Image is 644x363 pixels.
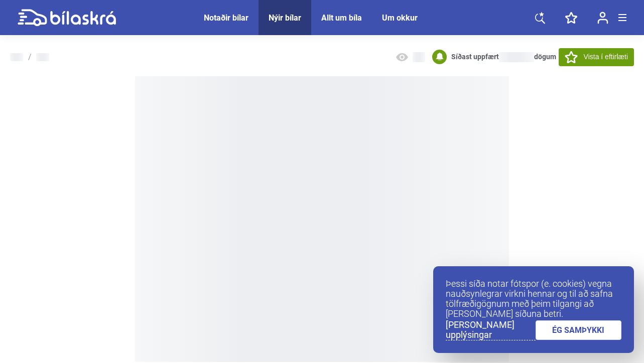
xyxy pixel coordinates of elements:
span: Vista í eftirlæti [584,52,628,62]
button: Vista í eftirlæti [559,48,634,66]
p: Þessi síða notar fótspor (e. cookies) vegna nauðsynlegrar virkni hennar og til að safna tölfræðig... [446,279,621,319]
img: user-login.svg [597,12,608,24]
a: Um okkur [382,13,418,23]
a: Notaðir bílar [204,13,248,23]
b: Síðast uppfært dögum [451,53,556,61]
span: NaN [499,52,534,62]
a: Nýir bílar [269,13,301,23]
a: Allt um bíla [321,13,362,23]
a: ÉG SAMÞYKKI [536,320,622,340]
a: [PERSON_NAME] upplýsingar [446,320,536,340]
